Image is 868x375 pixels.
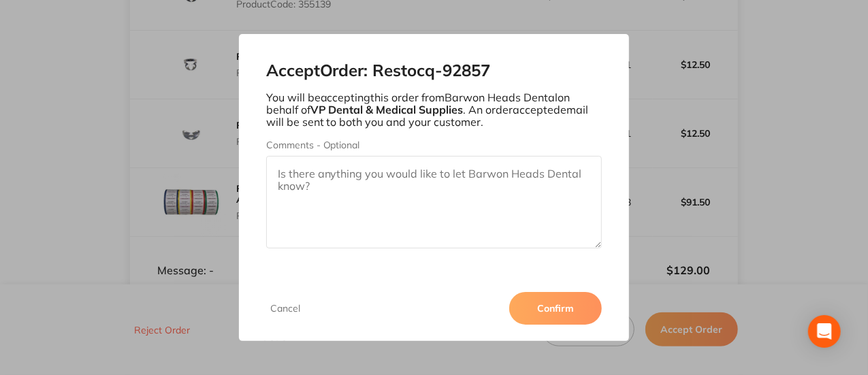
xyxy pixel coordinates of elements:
[808,315,841,348] div: Open Intercom Messenger
[266,61,602,80] h2: Accept Order: Restocq- 92857
[266,302,304,314] button: Cancel
[509,292,602,325] button: Confirm
[266,140,602,150] label: Comments - Optional
[266,91,602,129] p: You will be accepting this order from Barwon Heads Dental on behalf of . An order accepted email ...
[310,103,464,116] b: VP Dental & Medical Supplies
